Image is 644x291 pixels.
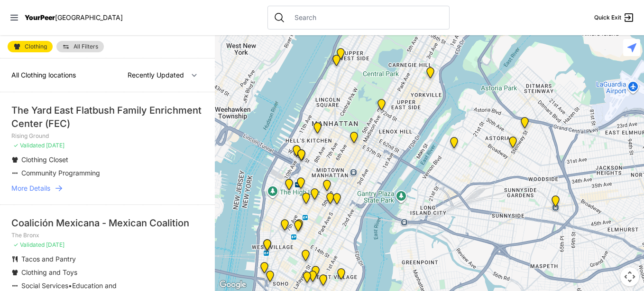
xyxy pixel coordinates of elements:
span: All Clothing locations [11,71,76,79]
div: Church of the Village [275,215,294,238]
p: The Bronx [11,232,203,239]
img: Google [217,279,248,291]
a: All Filters [56,41,104,52]
div: Mainchance Adult Drop-in Center [327,189,347,212]
span: Tacos and Pantry [21,255,76,263]
input: Search [289,13,443,22]
span: Clothing [25,44,47,49]
span: ✓ Validated [13,142,45,149]
span: YourPeer [25,13,55,21]
span: Clothing Closet [21,155,68,164]
div: Greater New York City [321,189,340,212]
div: Manhattan [372,95,391,118]
div: Harvey Milk High School [296,246,315,269]
div: The Yard East Flatbush Family Enrichment Center (FEC) [11,104,203,130]
span: [GEOGRAPHIC_DATA] [55,13,123,21]
div: Back of the Church [288,216,308,239]
span: Clothing and Toys [21,268,77,276]
a: Open this area in Google Maps (opens a new window) [217,279,248,291]
span: • [68,281,72,290]
div: Chelsea [279,175,299,198]
a: YourPeer[GEOGRAPHIC_DATA] [25,15,123,20]
span: Social Services [21,281,68,290]
span: [DATE] [46,241,64,248]
span: Quick Exit [594,14,621,21]
a: Clothing [8,41,53,52]
div: Maryhouse [306,262,325,285]
div: Avenue Church [421,63,440,86]
div: New York [287,141,306,164]
div: Coalición Mexicana - Mexican Coalition [11,216,203,230]
a: Quick Exit [594,12,635,23]
div: New Location, Headquarters [296,189,316,212]
div: Fancy Thrift Shop [444,133,464,156]
div: Bowery Campus [297,268,317,291]
span: Community Programming [21,169,100,177]
div: Greenwich Village [258,235,277,258]
div: Pathways Adult Drop-In Program [331,44,350,67]
span: [DATE] [46,142,64,149]
div: Headquarters [305,184,324,207]
span: More Details [11,184,50,193]
p: Rising Ground [11,132,203,140]
div: Antonio Olivieri Drop-in Center [291,174,311,196]
span: ✓ Validated [13,241,45,248]
div: Main Location, SoHo, DYCD Youth Drop-in Center [260,267,280,290]
button: Map camera controls [620,267,639,286]
div: Woodside Youth Drop-in Center [546,192,565,214]
div: Manhattan [331,264,351,287]
div: Church of St. Francis Xavier - Front Entrance [289,215,309,238]
div: 9th Avenue Drop-in Center [308,118,327,141]
div: St. Joseph House [303,267,322,290]
div: Metro Baptist Church [292,145,311,168]
a: More Details [11,184,203,193]
span: All Filters [74,44,98,49]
